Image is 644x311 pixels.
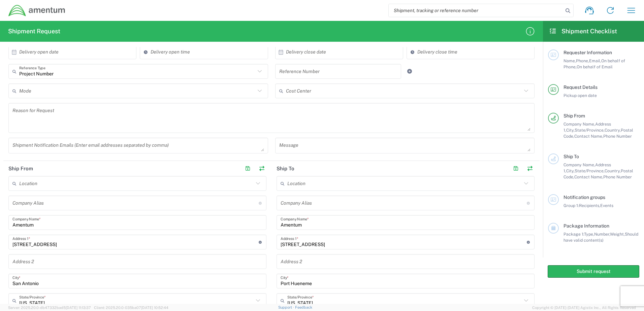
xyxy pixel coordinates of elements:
button: Submit request [548,265,639,278]
span: Server: 2025.20.0-db47332bad5 [8,306,91,310]
span: Recipients, [579,203,600,208]
span: Pickup open date [563,93,597,98]
span: Ship To [563,154,579,159]
span: Name, [563,58,576,63]
span: Email, [589,58,601,63]
a: Support [278,305,295,309]
span: City, [566,128,575,133]
span: Events [600,203,613,208]
a: Feedback [295,305,312,309]
span: Group 1: [563,203,579,208]
span: City, [566,168,575,173]
span: Country, [605,168,621,173]
span: On behalf of Email [577,64,613,69]
h2: Shipment Checklist [549,27,617,35]
h2: Ship From [8,165,33,172]
span: Copyright © [DATE]-[DATE] Agistix Inc., All Rights Reserved [532,305,636,311]
span: State/Province, [575,128,605,133]
span: [DATE] 11:13:37 [66,306,91,310]
span: Type, [584,232,594,237]
span: Contact Name, [574,174,603,179]
span: Ship From [563,113,585,118]
span: Phone, [576,58,589,63]
span: Notification groups [563,195,605,200]
a: Add Reference [405,67,414,76]
span: Client: 2025.20.0-035ba07 [94,306,168,310]
span: [DATE] 10:52:44 [141,306,168,310]
input: Shipment, tracking or reference number [389,4,563,17]
span: Requester Information [563,50,612,55]
span: Phone Number [603,134,632,139]
img: dyncorp [8,4,66,17]
span: Company Name, [563,122,595,127]
span: Company Name, [563,162,595,167]
h2: Ship To [277,165,294,172]
span: Weight, [610,232,625,237]
h2: Shipment Request [8,27,60,35]
span: Request Details [563,84,598,90]
span: Number, [594,232,610,237]
span: Phone Number [603,174,632,179]
span: Package Information [563,223,609,229]
span: Country, [605,128,621,133]
span: State/Province, [575,168,605,173]
span: Contact Name, [574,134,603,139]
span: Package 1: [563,232,584,237]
